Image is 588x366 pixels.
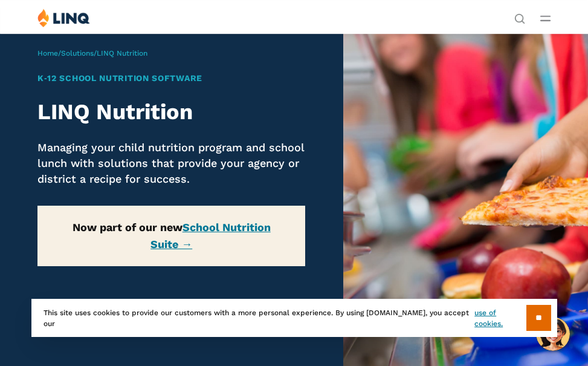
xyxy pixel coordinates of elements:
strong: LINQ Nutrition [37,99,193,125]
a: use of cookies. [474,307,526,329]
button: Open Main Menu [540,11,551,25]
h1: K‑12 School Nutrition Software [37,72,305,85]
strong: Now part of our new [73,221,271,250]
button: Open Search Bar [514,12,525,23]
span: / / [37,49,147,57]
a: Solutions [61,49,94,57]
nav: Utility Navigation [514,8,525,23]
p: Managing your child nutrition program and school lunch with solutions that provide your agency or... [37,140,305,186]
div: This site uses cookies to provide our customers with a more personal experience. By using [DOMAIN... [31,299,557,337]
a: Home [37,49,58,57]
img: LINQ | K‑12 Software [37,8,90,27]
a: School Nutrition Suite → [150,221,271,250]
span: LINQ Nutrition [97,49,147,57]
